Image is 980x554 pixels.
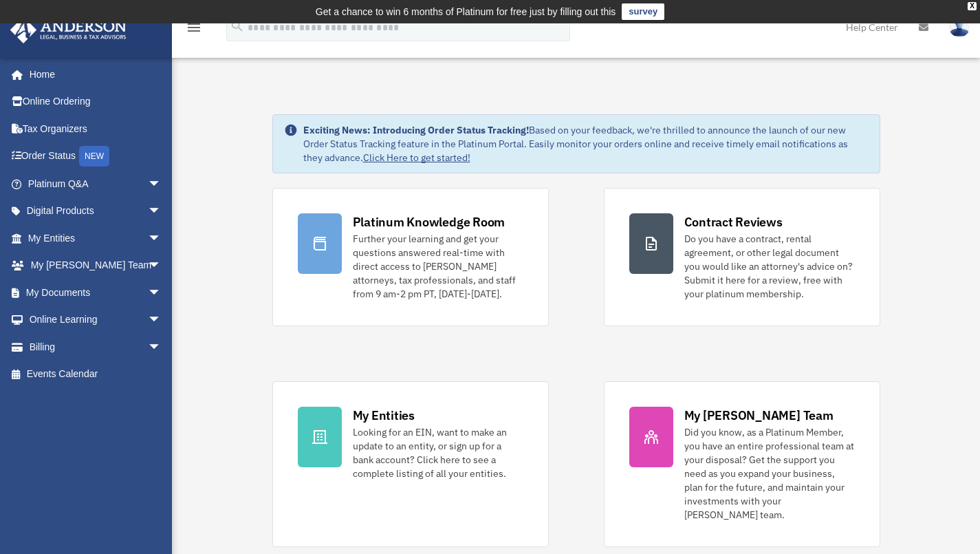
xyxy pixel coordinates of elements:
a: Platinum Q&Aarrow_drop_down [10,170,182,198]
div: My [PERSON_NAME] Team [684,407,834,424]
a: Click Here to get started! [363,151,470,164]
div: Looking for an EIN, want to make an update to an entity, or sign up for a bank account? Click her... [353,425,523,480]
a: Order StatusNEW [10,142,182,171]
i: menu [186,19,202,36]
a: Billingarrow_drop_down [10,333,182,361]
img: User Pic [949,17,970,37]
span: arrow_drop_down [148,279,175,307]
a: Contract Reviews Do you have a contract, rental agreement, or other legal document you would like... [604,188,880,326]
a: Tax Organizers [10,115,182,142]
a: My Entities Looking for an EIN, want to make an update to an entity, or sign up for a bank accoun... [272,381,549,547]
a: My Documentsarrow_drop_down [10,279,182,306]
div: Did you know, as a Platinum Member, you have an entire professional team at your disposal? Get th... [684,425,855,522]
a: Events Calendar [10,361,182,388]
a: menu [186,24,202,36]
div: close [968,2,977,10]
a: My [PERSON_NAME] Teamarrow_drop_down [10,252,182,279]
div: My Entities [353,407,415,424]
span: arrow_drop_down [148,170,175,198]
img: Anderson Advisors Platinum Portal [6,17,131,43]
div: Get a chance to win 6 months of Platinum for free just by filling out this [316,3,616,20]
a: survey [622,3,664,20]
a: My [PERSON_NAME] Team Did you know, as a Platinum Member, you have an entire professional team at... [604,381,880,547]
div: Based on your feedback, we're thrilled to announce the launch of our new Order Status Tracking fe... [303,123,869,164]
div: Contract Reviews [684,213,783,231]
a: Platinum Knowledge Room Further your learning and get your questions answered real-time with dire... [272,188,549,326]
a: Online Ordering [10,88,182,116]
div: Platinum Knowledge Room [353,213,505,231]
span: arrow_drop_down [148,306,175,334]
div: Further your learning and get your questions answered real-time with direct access to [PERSON_NAM... [353,232,523,301]
span: arrow_drop_down [148,252,175,280]
a: Home [10,61,175,88]
span: arrow_drop_down [148,333,175,361]
span: arrow_drop_down [148,224,175,253]
i: search [230,19,245,34]
a: Digital Productsarrow_drop_down [10,198,182,225]
strong: Exciting News: Introducing Order Status Tracking! [303,124,529,136]
a: My Entitiesarrow_drop_down [10,224,182,252]
a: Online Learningarrow_drop_down [10,306,182,334]
div: Do you have a contract, rental agreement, or other legal document you would like an attorney's ad... [684,232,855,301]
span: arrow_drop_down [148,198,175,226]
div: NEW [79,146,109,167]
